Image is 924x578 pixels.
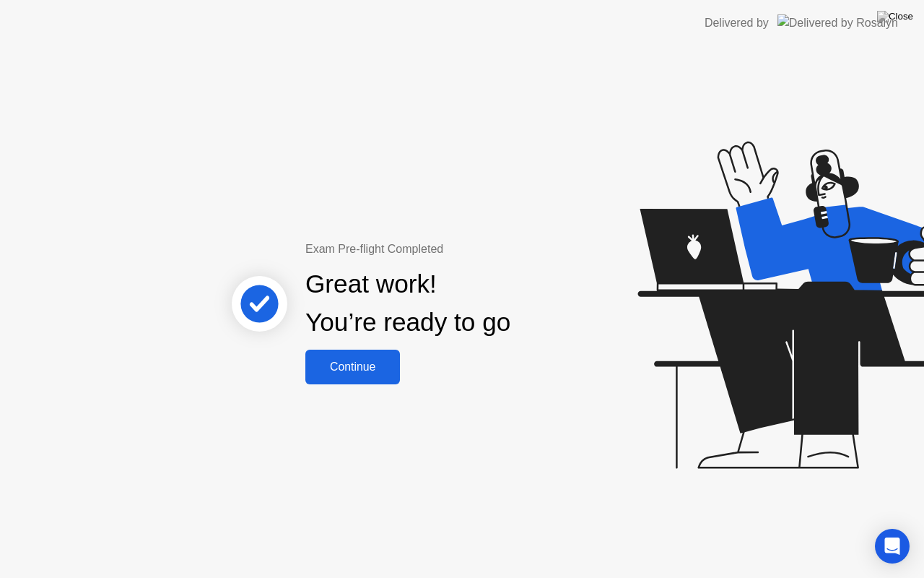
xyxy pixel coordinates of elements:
div: Open Intercom Messenger [875,529,910,564]
img: Close [877,11,913,22]
button: Continue [305,350,400,384]
div: Exam Pre-flight Completed [305,241,603,258]
div: Delivered by [705,14,769,32]
div: Continue [310,361,396,374]
div: Great work! You’re ready to go [305,265,510,342]
img: Delivered by Rosalyn [777,14,898,31]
